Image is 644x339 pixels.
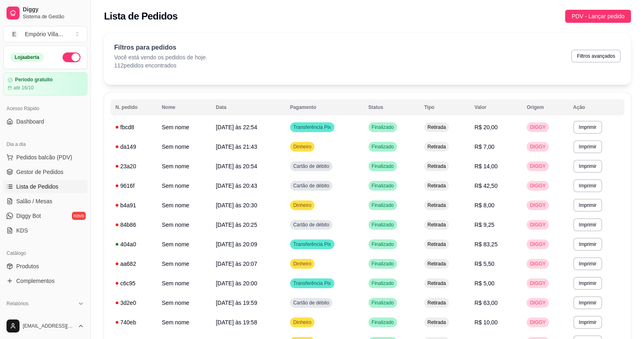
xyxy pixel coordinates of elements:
button: Imprimir [573,277,602,290]
td: Sem nome [157,215,211,235]
button: PDV - Lançar pedido [565,10,631,23]
div: aa682 [115,260,152,268]
th: Status [364,99,419,115]
span: Cartão de débito [292,222,331,228]
div: Loja aberta [10,53,44,62]
span: DIGGY [528,143,547,150]
div: 3d2e0 [115,299,152,307]
span: R$ 9,25 [475,222,494,228]
td: Sem nome [157,196,211,215]
span: R$ 14,00 [475,163,498,169]
span: R$ 7,00 [475,143,494,150]
span: DIGGY [528,222,547,228]
span: Finalizado [370,163,396,169]
span: Dinheiro [292,202,313,209]
span: PDV - Lançar pedido [572,12,624,21]
td: Sem nome [157,156,211,176]
td: Sem nome [157,137,211,156]
span: R$ 83,25 [475,241,498,248]
button: Imprimir [573,316,602,329]
a: Dashboard [3,115,87,128]
button: Imprimir [573,140,602,153]
span: KDS [16,226,28,235]
span: Finalizado [370,261,396,267]
span: [DATE] às 20:09 [216,241,257,248]
th: Origem [522,99,568,115]
span: Salão / Mesas [16,197,52,205]
span: R$ 63,00 [475,300,498,306]
span: R$ 5,00 [475,280,494,287]
span: Cartão de débito [292,300,331,306]
span: Finalizado [370,183,396,189]
span: DIGGY [528,300,547,306]
span: R$ 5,50 [475,261,494,267]
button: Alterar Status [63,52,80,62]
a: Diggy Botnovo [3,209,87,222]
span: E [10,30,18,38]
p: 112 pedidos encontrados [114,61,207,70]
th: Tipo [419,99,470,115]
a: Produtos [3,260,87,273]
h2: Lista de Pedidos [104,10,178,23]
span: [DATE] às 22:54 [216,124,257,130]
article: até 16/10 [13,85,34,91]
span: Transferência Pix [292,124,333,130]
span: Retirada [426,183,447,189]
a: Complementos [3,274,87,287]
th: N. pedido [111,99,157,115]
td: Sem nome [157,293,211,313]
span: Retirada [426,222,447,228]
button: Imprimir [573,296,602,309]
span: Finalizado [370,143,396,150]
span: Retirada [426,261,447,267]
span: Lista de Pedidos [16,183,59,191]
a: Período gratuitoaté 16/10 [3,72,87,96]
button: Imprimir [573,199,602,212]
article: Período gratuito [15,77,53,83]
button: Imprimir [573,238,602,251]
td: Sem nome [157,235,211,254]
button: Imprimir [573,179,602,192]
span: Retirada [426,241,447,248]
span: [DATE] às 20:07 [216,261,257,267]
span: Dinheiro [292,319,313,326]
span: Retirada [426,280,447,287]
span: Produtos [16,262,39,270]
span: [DATE] às 20:54 [216,163,257,169]
span: Relatórios de vendas [16,313,70,321]
span: Retirada [426,163,447,169]
span: Pedidos balcão (PDV) [16,153,72,161]
span: Finalizado [370,124,396,130]
span: Finalizado [370,241,396,248]
span: Dashboard [16,117,44,126]
span: [DATE] às 20:00 [216,280,257,287]
span: DIGGY [528,261,547,267]
span: Diggy [23,6,84,13]
span: Finalizado [370,319,396,326]
span: R$ 8,00 [475,202,494,209]
td: Sem nome [157,176,211,196]
button: Imprimir [573,257,602,270]
a: DiggySistema de Gestão [3,3,87,23]
div: c6c95 [115,279,152,287]
span: Transferência Pix [292,241,333,248]
span: Transferência Pix [292,280,333,287]
button: [EMAIL_ADDRESS][DOMAIN_NAME] [3,316,87,336]
div: Acesso Rápido [3,102,87,115]
a: Gestor de Pedidos [3,165,87,178]
span: Complementos [16,277,54,285]
button: Imprimir [573,121,602,134]
button: Pedidos balcão (PDV) [3,151,87,164]
div: 84b86 [115,221,152,229]
span: [DATE] às 20:30 [216,202,257,209]
a: Salão / Mesas [3,195,87,208]
span: [DATE] às 19:59 [216,300,257,306]
span: Dinheiro [292,143,313,150]
span: Finalizado [370,222,396,228]
span: R$ 20,00 [475,124,498,130]
a: KDS [3,224,87,237]
a: Lista de Pedidos [3,180,87,193]
p: Você está vendo os pedidos de hoje. [114,53,207,61]
th: Valor [470,99,522,115]
span: [DATE] às 20:43 [216,183,257,189]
